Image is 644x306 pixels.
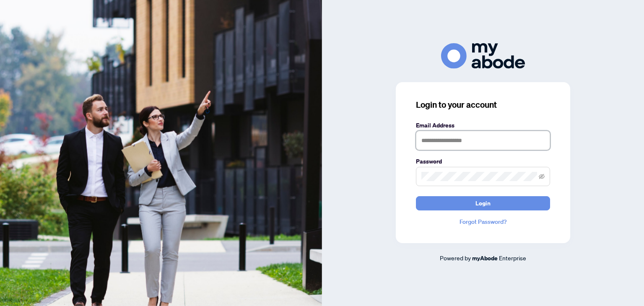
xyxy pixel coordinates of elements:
label: Email Address [416,121,550,130]
h3: Login to your account [416,99,550,111]
span: Powered by [440,254,471,262]
a: myAbode [472,254,498,263]
span: Login [475,197,491,210]
button: Login [416,196,550,210]
img: ma-logo [441,43,525,69]
span: Enterprise [499,254,526,262]
label: Password [416,157,550,166]
a: Forgot Password? [416,217,550,226]
span: eye-invisible [539,174,545,179]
